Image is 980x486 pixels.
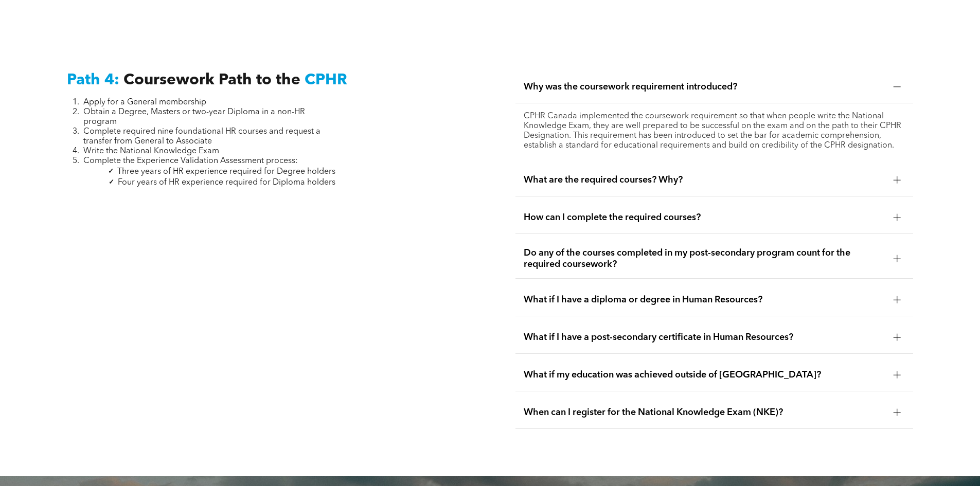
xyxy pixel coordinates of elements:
[524,212,885,223] span: How can I complete the required courses?
[83,147,219,155] span: Write the National Knowledge Exam
[524,294,885,305] span: What if I have a diploma or degree in Human Resources?
[524,247,885,270] span: Do any of the courses completed in my post-secondary program count for the required coursework?
[305,73,347,88] span: CPHR
[83,108,305,126] span: Obtain a Degree, Masters or two-year Diploma in a non-HR program
[524,112,905,151] p: CPHR Canada implemented the coursework requirement so that when people write the National Knowled...
[524,81,885,93] span: Why was the coursework requirement introduced?
[123,73,300,88] span: Coursework Path to the
[83,128,320,146] span: Complete required nine foundational HR courses and request a transfer from General to Associate
[524,369,885,381] span: What if my education was achieved outside of [GEOGRAPHIC_DATA]?
[524,332,885,343] span: What if I have a post-secondary certificate in Human Resources?
[67,73,119,88] span: Path 4:
[524,174,885,186] span: What are the required courses? Why?
[117,168,335,176] span: Three years of HR experience required for Degree holders
[524,407,885,418] span: When can I register for the National Knowledge Exam (NKE)?
[118,178,335,187] span: Four years of HR experience required for Diploma holders
[83,157,298,165] span: Complete the Experience Validation Assessment process:
[83,98,206,106] span: Apply for a General membership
